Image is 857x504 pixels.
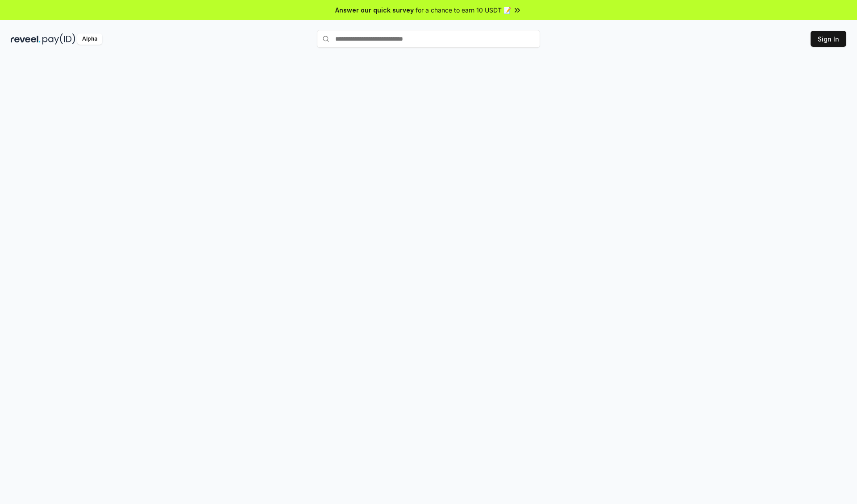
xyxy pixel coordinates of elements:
div: Alpha [77,33,102,45]
span: Answer our quick survey [335,5,414,15]
img: reveel_dark [11,33,41,45]
span: for a chance to earn 10 USDT 📝 [416,5,511,15]
img: pay_id [42,33,75,45]
button: Sign In [811,31,846,47]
